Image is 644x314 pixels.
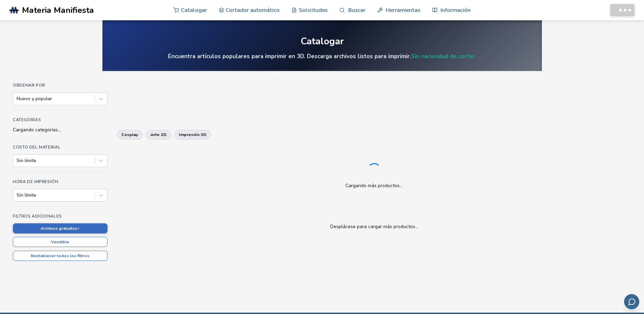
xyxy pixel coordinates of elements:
[13,251,108,261] button: Restablecer todos los filtros
[17,193,18,198] input: Sin límite
[345,182,403,189] font: Cargando más productos...
[13,83,45,88] font: Ordenar por
[440,6,471,14] font: Información
[17,96,18,102] input: Nuevo y popular
[31,253,90,259] font: Restablecer todos los filtros
[13,144,61,150] font: Costo del material
[348,6,365,14] font: Buscar
[386,6,420,14] font: Herramientas
[146,130,171,139] button: arte 2D
[330,223,418,230] font: Desplácese para cargar más productos...
[299,6,328,14] font: Solicitudes
[13,237,108,247] button: Vendible
[77,226,80,231] font: ✓
[411,52,476,60] a: Sin necesidad de cortar.
[13,214,62,219] font: Filtros adicionales
[41,226,77,231] font: Archivos gratuitos
[13,117,41,122] font: Categorías
[150,132,167,137] font: arte 2D
[121,132,138,137] font: cosplay
[51,239,69,245] font: Vendible
[181,6,207,14] font: Catalogar
[13,223,108,233] button: Archivos gratuitos✓
[174,130,211,139] button: impresión 3D
[17,158,18,163] input: Sin límite
[22,4,94,16] font: Materia Manifiesta
[226,6,280,14] font: Cortador automático
[168,52,411,60] font: Encuentra artículos populares para imprimir en 3D. Descarga archivos listos para imprimir.
[179,132,207,137] font: impresión 3D
[301,35,344,48] font: Catalogar
[13,127,61,133] font: Cargando categorías...
[624,294,639,309] button: Enviar comentarios por correo electrónico
[117,130,143,139] button: cosplay
[13,179,58,184] font: Hora de impresión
